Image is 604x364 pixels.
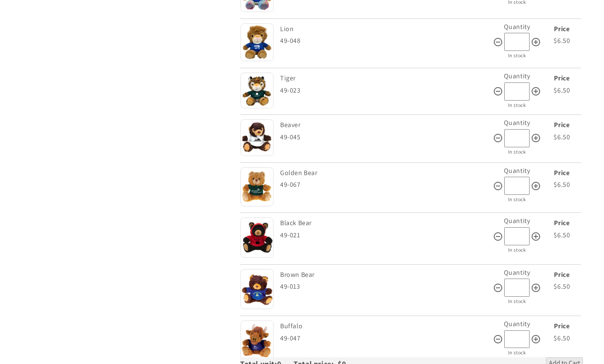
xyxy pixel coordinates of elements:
img: Tiger [240,72,274,109]
label: Quantity [504,72,530,80]
div: 49-023 [280,85,493,97]
img: Golden Bear [240,167,274,207]
div: In stock [493,101,541,110]
img: Beaver [240,119,274,156]
label: Quantity [504,216,530,225]
div: Price [543,23,581,35]
div: In stock [493,195,541,204]
div: Tiger [280,72,491,85]
img: Lion [240,23,274,62]
span: $6.50 [554,334,570,343]
div: In stock [493,297,541,306]
div: Price [543,119,581,131]
span: $6.50 [554,282,570,291]
div: Price [543,320,581,332]
div: 49-021 [280,229,493,242]
div: Golden Bear [280,167,491,179]
div: 49-067 [280,179,493,191]
div: In stock [493,147,541,157]
img: Buffalo [240,320,274,361]
label: Quantity [504,166,530,175]
span: $6.50 [554,36,570,45]
div: Beaver [280,119,491,131]
div: Lion [280,23,491,35]
div: In stock [493,348,541,357]
div: 49-048 [280,35,493,47]
label: Quantity [504,268,530,277]
img: Brown Bear [240,269,274,309]
span: $6.50 [554,86,570,95]
span: $6.50 [554,133,570,141]
img: Black Bear [240,217,274,258]
div: Buffalo [280,320,491,332]
div: 49-045 [280,131,493,143]
label: Quantity [504,319,530,328]
label: Quantity [504,118,530,127]
div: Price [543,217,581,229]
div: 49-047 [280,332,493,345]
label: Quantity [504,22,530,31]
div: Price [543,72,581,85]
span: $6.50 [554,231,570,239]
div: Price [543,269,581,281]
div: Price [543,167,581,179]
div: Black Bear [280,217,491,229]
span: $6.50 [554,180,570,189]
div: In stock [493,245,541,255]
div: Brown Bear [280,269,491,281]
div: In stock [493,51,541,60]
div: 49-013 [280,281,493,293]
